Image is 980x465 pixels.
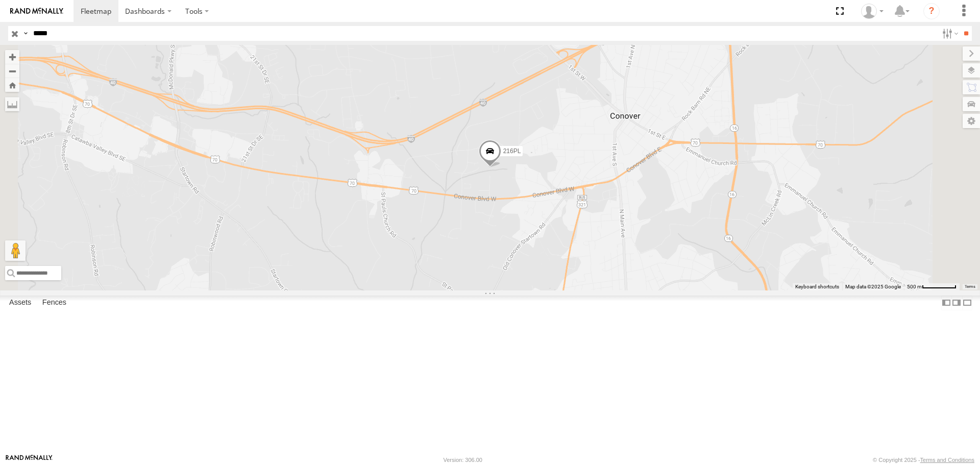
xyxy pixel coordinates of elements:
i: ? [923,3,940,19]
img: rand-logo.svg [10,8,63,15]
div: © Copyright 2025 - [873,457,974,463]
button: Zoom in [5,50,19,64]
button: Map Scale: 500 m per 64 pixels [904,283,960,290]
label: Measure [5,97,19,111]
a: Terms and Conditions [920,457,974,463]
label: Dock Summary Table to the Left [941,296,951,310]
div: Zack Abernathy [857,4,887,19]
label: Fences [37,296,71,310]
button: Zoom Home [5,78,19,92]
button: Drag Pegman onto the map to open Street View [5,240,26,261]
span: Map data ©2025 Google [845,284,901,289]
label: Search Query [21,26,30,41]
a: Visit our Website [6,455,53,465]
label: Hide Summary Table [962,296,972,310]
label: Assets [4,296,36,310]
span: 216PL [503,148,521,155]
div: Version: 306.00 [444,457,482,463]
label: Dock Summary Table to the Right [951,296,962,310]
a: Terms (opens in new tab) [965,284,975,288]
label: Search Filter Options [938,26,960,41]
button: Keyboard shortcuts [795,283,839,290]
label: Map Settings [963,114,980,128]
span: 500 m [907,284,922,289]
button: Zoom out [5,64,19,78]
